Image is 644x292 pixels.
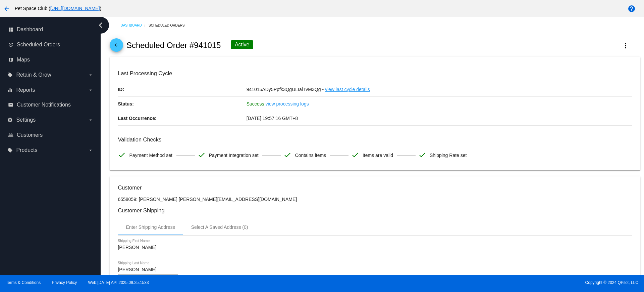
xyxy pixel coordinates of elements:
[118,136,632,143] h3: Validation Checks
[363,148,393,162] span: Items are valid
[8,54,93,65] a: map Maps
[8,130,93,140] a: people_outline Customers
[247,116,298,121] span: [DATE] 19:57:16 GMT+8
[266,97,309,111] a: view processing logs
[8,57,13,62] i: map
[8,27,13,32] i: dashboard
[8,132,13,138] i: people_outline
[17,57,30,63] span: Maps
[17,102,71,108] span: Customer Notifications
[3,5,11,13] mat-icon: arrow_back
[52,280,77,285] a: Privacy Policy
[7,117,13,123] i: settings
[149,20,191,31] a: Scheduled Orders
[118,70,632,77] h3: Last Processing Cycle
[126,224,175,230] div: Enter Shipping Address
[191,224,248,230] div: Select A Saved Address (0)
[7,87,13,93] i: equalizer
[295,148,326,162] span: Contains items
[118,97,246,111] p: Status:
[129,148,172,162] span: Payment Method set
[118,82,246,96] p: ID:
[8,99,93,110] a: email Customer Notifications
[351,151,359,159] mat-icon: check
[16,72,51,78] span: Retain & Grow
[430,148,467,162] span: Shipping Rate set
[247,87,324,92] span: 941015ADy5Ppfk3QgULIalTvM3Qg -
[8,102,13,108] i: email
[283,151,291,159] mat-icon: check
[126,41,221,50] h2: Scheduled Order #941015
[88,280,149,285] a: Web:[DATE] API:2025.09.25.1533
[88,87,93,93] i: arrow_drop_down
[16,117,36,123] span: Settings
[8,42,13,47] i: update
[88,72,93,78] i: arrow_drop_down
[17,42,60,48] span: Scheduled Orders
[88,117,93,123] i: arrow_drop_down
[247,101,264,107] span: Success
[118,151,126,159] mat-icon: check
[628,5,636,13] mat-icon: help
[88,148,93,153] i: arrow_drop_down
[8,24,93,35] a: dashboard Dashboard
[198,151,206,159] mat-icon: check
[50,6,100,11] a: [URL][DOMAIN_NAME]
[6,280,41,285] a: Terms & Conditions
[118,197,632,202] p: 6558059: [PERSON_NAME] [PERSON_NAME][EMAIL_ADDRESS][DOMAIN_NAME]
[118,207,632,214] h3: Customer Shipping
[17,132,43,138] span: Customers
[118,184,632,191] h3: Customer
[16,147,37,153] span: Products
[7,148,13,153] i: local_offer
[209,148,259,162] span: Payment Integration set
[325,82,370,96] a: view last cycle details
[622,42,630,50] mat-icon: more_vert
[118,111,246,125] p: Last Occurrence:
[118,245,178,250] input: Shipping First Name
[7,72,13,78] i: local_offer
[16,87,35,93] span: Reports
[95,20,106,31] i: chevron_left
[328,280,638,285] span: Copyright © 2024 QPilot, LLC
[17,27,43,33] span: Dashboard
[8,39,93,50] a: update Scheduled Orders
[118,267,178,273] input: Shipping Last Name
[15,6,101,11] span: Pet Space Club ( )
[231,40,254,49] div: Active
[112,43,120,51] mat-icon: arrow_back
[120,20,149,31] a: Dashboard
[418,151,426,159] mat-icon: check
